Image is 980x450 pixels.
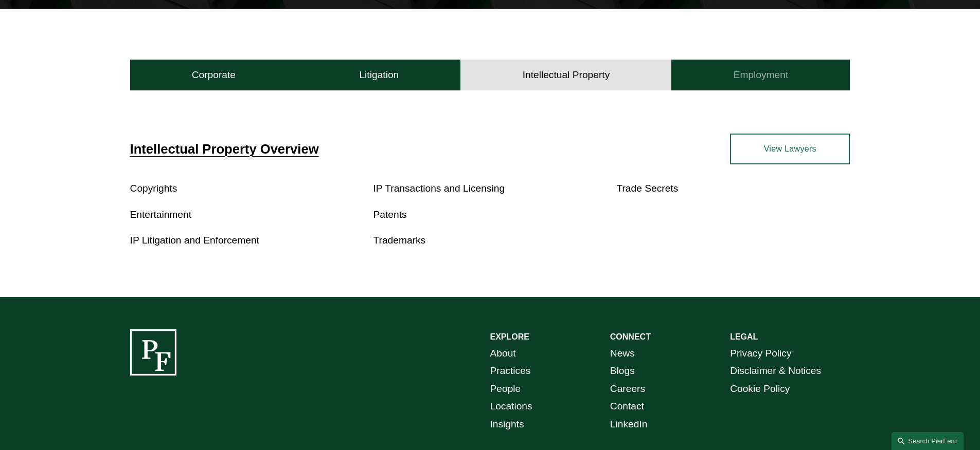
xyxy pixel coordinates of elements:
[373,183,505,194] a: IP Transactions and Licensing
[359,69,399,81] h4: Litigation
[730,332,758,341] strong: LEGAL
[730,345,791,363] a: Privacy Policy
[490,416,524,434] a: Insights
[610,362,635,380] a: Blogs
[616,183,678,194] a: Trade Secrets
[490,345,516,363] a: About
[130,142,319,156] a: Intellectual Property Overview
[892,432,964,450] a: Search this site
[610,332,651,341] strong: CONNECT
[490,380,521,398] a: People
[730,134,850,164] a: View Lawyers
[490,398,532,416] a: Locations
[490,362,531,380] a: Practices
[734,69,789,81] h4: Employment
[523,69,610,81] h4: Intellectual Property
[730,362,821,380] a: Disclaimer & Notices
[130,209,191,220] a: Entertainment
[610,380,645,398] a: Careers
[610,416,648,434] a: LinkedIn
[192,69,236,81] h4: Corporate
[610,345,635,363] a: News
[730,380,790,398] a: Cookie Policy
[130,183,177,194] a: Copyrights
[490,332,529,341] strong: EXPLORE
[610,398,644,416] a: Contact
[373,235,426,246] a: Trademarks
[373,209,407,220] a: Patents
[130,235,259,246] a: IP Litigation and Enforcement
